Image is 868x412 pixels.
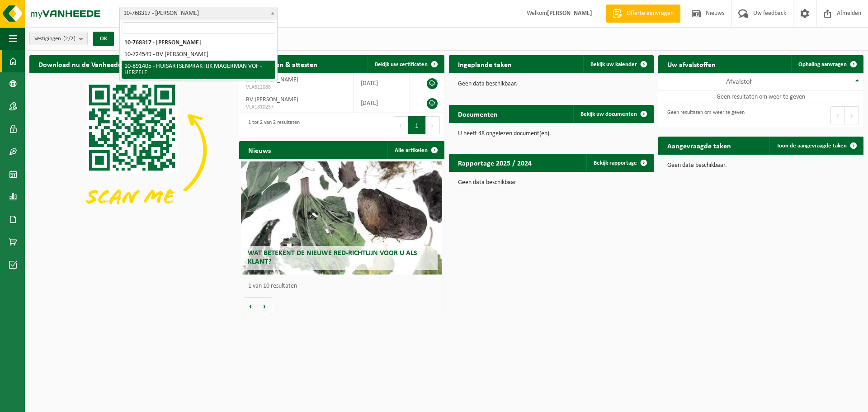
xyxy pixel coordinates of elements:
[658,90,863,103] td: Geen resultaten om weer te geven
[354,93,410,113] td: [DATE]
[726,78,752,85] span: Afvalstof
[845,106,859,124] button: Next
[246,84,347,91] span: VLA612088
[663,105,745,125] div: Geen resultaten om weer te geven
[458,180,645,186] p: Geen data beschikbaar
[29,32,88,45] button: Vestigingen(2/2)
[769,137,863,155] a: Toon de aangevraagde taken
[120,7,277,20] span: 10-768317 - JO MAGERMAN - HERZELE
[246,96,298,103] span: BV [PERSON_NAME]
[583,55,653,73] a: Bekijk uw kalender
[426,116,440,134] button: Next
[658,137,740,154] h2: Aangevraagde taken
[791,55,863,73] a: Ophaling aanvragen
[354,73,410,93] td: [DATE]
[449,55,521,73] h2: Ingeplande taken
[590,62,637,67] span: Bekijk uw kalender
[29,55,150,73] h2: Download nu de Vanheede+ app!
[458,131,645,137] p: U heeft 48 ongelezen document(en).
[830,106,845,124] button: Previous
[29,73,235,227] img: Download de VHEPlus App
[667,162,854,169] p: Geen data beschikbaar.
[63,36,75,42] count: (2/2)
[241,161,442,275] a: Wat betekent de nieuwe RED-richtlijn voor u als klant?
[248,283,440,289] p: 1 van 10 resultaten
[449,154,541,171] h2: Rapportage 2025 / 2024
[586,154,653,172] a: Bekijk rapportage
[777,143,847,149] span: Toon de aangevraagde taken
[573,105,653,123] a: Bekijk uw documenten
[244,115,300,135] div: 1 tot 2 van 2 resultaten
[458,81,645,87] p: Geen data beschikbaar.
[122,49,275,61] li: 10-724549 - BV [PERSON_NAME]
[93,32,114,46] button: OK
[239,141,280,159] h2: Nieuws
[408,116,426,134] button: 1
[248,250,417,265] span: Wat betekent de nieuwe RED-richtlijn voor u als klant?
[387,141,443,159] a: Alle artikelen
[606,5,680,23] a: Offerte aanvragen
[580,111,637,117] span: Bekijk uw documenten
[244,297,258,315] button: Vorige
[375,62,428,67] span: Bekijk uw certificaten
[798,62,847,67] span: Ophaling aanvragen
[119,7,278,20] span: 10-768317 - JO MAGERMAN - HERZELE
[368,55,443,73] a: Bekijk uw certificaten
[34,32,75,46] span: Vestigingen
[239,55,326,73] h2: Certificaten & attesten
[122,37,275,49] li: 10-768317 - [PERSON_NAME]
[624,9,676,18] span: Offerte aanvragen
[658,55,725,73] h2: Uw afvalstoffen
[547,10,592,17] strong: [PERSON_NAME]
[394,116,408,134] button: Previous
[122,61,275,79] li: 10-891405 - HUISARTSENPRAKTIJK MAGERMAN VOF - HERZELE
[258,297,272,315] button: Volgende
[246,104,347,111] span: VLA1810237
[449,105,507,123] h2: Documenten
